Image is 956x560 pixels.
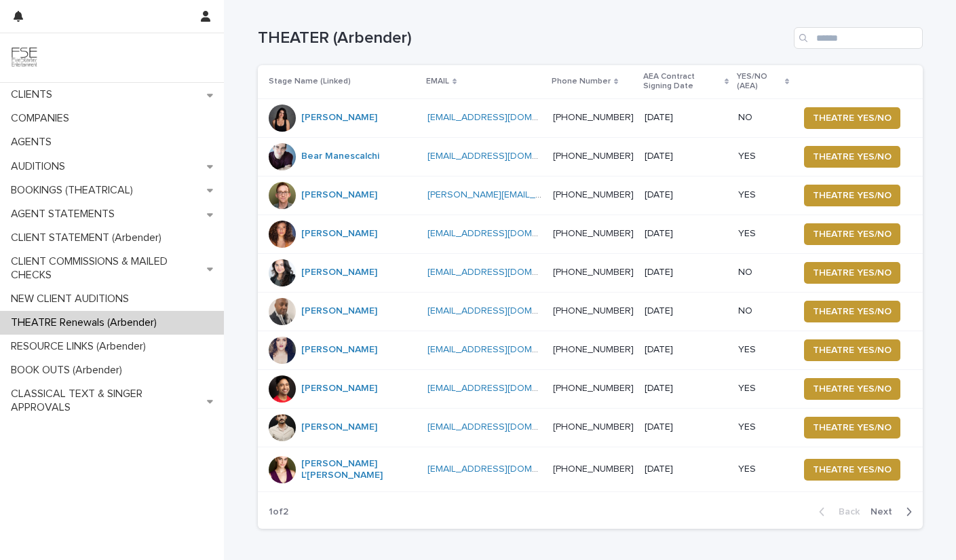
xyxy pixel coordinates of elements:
p: NO [738,267,788,278]
a: [EMAIL_ADDRESS][DOMAIN_NAME] [427,267,581,277]
a: [PHONE_NUMBER] [553,384,634,393]
p: AUDITIONS [5,160,76,173]
button: THEATRE YES/NO [804,223,900,245]
a: [EMAIL_ADDRESS][DOMAIN_NAME] [427,113,581,122]
p: [DATE] [645,228,727,240]
span: THEATRE YES/NO [813,150,892,164]
button: THEATRE YES/NO [804,107,900,129]
p: NEW CLIENT AUDITIONS [5,293,140,305]
span: THEATRE YES/NO [813,189,892,202]
a: [PERSON_NAME][EMAIL_ADDRESS][PERSON_NAME][DOMAIN_NAME] [427,190,729,200]
p: Phone Number [552,74,611,89]
button: THEATRE YES/NO [804,459,900,481]
p: AEA Contract Signing Date [643,69,721,94]
a: [PHONE_NUMBER] [553,306,634,316]
a: [EMAIL_ADDRESS][DOMAIN_NAME] [427,151,581,161]
tr: [PERSON_NAME] L'[PERSON_NAME] [EMAIL_ADDRESS][DOMAIN_NAME] [PHONE_NUMBER] [DATE]YESTHEATRE YES/NO [258,447,923,492]
span: THEATRE YES/NO [813,305,892,318]
a: [PHONE_NUMBER] [553,190,634,200]
p: [DATE] [645,422,727,433]
a: [PERSON_NAME] [301,422,377,433]
a: [PHONE_NUMBER] [553,229,634,238]
p: BOOKINGS (THEATRICAL) [5,184,144,197]
p: YES [738,383,788,394]
a: [PERSON_NAME] [301,228,377,240]
span: THEATRE YES/NO [813,421,892,434]
p: EMAIL [426,74,449,89]
p: NO [738,112,788,124]
a: [EMAIL_ADDRESS][DOMAIN_NAME] [427,229,581,238]
a: [PHONE_NUMBER] [553,422,634,432]
a: [PERSON_NAME] [301,189,377,201]
span: THEATRE YES/NO [813,343,892,357]
a: [EMAIL_ADDRESS][DOMAIN_NAME] [427,464,581,474]
a: [PHONE_NUMBER] [553,464,634,474]
input: Search [794,27,923,49]
a: [PERSON_NAME] [301,112,377,124]
button: THEATRE YES/NO [804,301,900,322]
tr: [PERSON_NAME] [PERSON_NAME][EMAIL_ADDRESS][PERSON_NAME][DOMAIN_NAME] [PHONE_NUMBER] [DATE]YESTHEA... [258,176,923,214]
tr: [PERSON_NAME] [EMAIL_ADDRESS][DOMAIN_NAME] [PHONE_NUMBER] [DATE]YESTHEATRE YES/NO [258,331,923,369]
a: [PERSON_NAME] [301,344,377,356]
p: [DATE] [645,383,727,394]
a: [PHONE_NUMBER] [553,151,634,161]
span: Next [871,507,900,517]
span: THEATRE YES/NO [813,266,892,280]
p: THEATRE Renewals (Arbender) [5,316,168,329]
tr: [PERSON_NAME] [EMAIL_ADDRESS][DOMAIN_NAME] [PHONE_NUMBER] [DATE]NOTHEATRE YES/NO [258,292,923,331]
p: YES [738,344,788,356]
a: [PHONE_NUMBER] [553,267,634,277]
a: [EMAIL_ADDRESS][DOMAIN_NAME] [427,306,581,316]
button: THEATRE YES/NO [804,262,900,284]
a: [PHONE_NUMBER] [553,113,634,122]
p: [DATE] [645,189,727,201]
tr: [PERSON_NAME] [EMAIL_ADDRESS][DOMAIN_NAME] [PHONE_NUMBER] [DATE]YESTHEATRE YES/NO [258,214,923,253]
h1: THEATER (Arbender) [258,29,788,48]
p: CLIENTS [5,88,63,101]
button: THEATRE YES/NO [804,146,900,168]
span: THEATRE YES/NO [813,227,892,241]
p: YES [738,422,788,433]
p: NO [738,305,788,317]
p: BOOK OUTS (Arbender) [5,364,133,377]
p: COMPANIES [5,112,80,125]
span: THEATRE YES/NO [813,382,892,396]
a: [EMAIL_ADDRESS][DOMAIN_NAME] [427,345,581,354]
button: THEATRE YES/NO [804,339,900,361]
tr: [PERSON_NAME] [EMAIL_ADDRESS][DOMAIN_NAME] [PHONE_NUMBER] [DATE]NOTHEATRE YES/NO [258,253,923,292]
tr: [PERSON_NAME] [EMAIL_ADDRESS][DOMAIN_NAME] [PHONE_NUMBER] [DATE]YESTHEATRE YES/NO [258,408,923,447]
p: RESOURCE LINKS (Arbender) [5,340,157,353]
p: CLASSICAL TEXT & SINGER APPROVALS [5,388,207,413]
p: [DATE] [645,112,727,124]
p: 1 of 2 [258,496,299,529]
p: YES/NO (AEA) [737,69,782,94]
img: 9JgRvJ3ETPGCJDhvPVA5 [11,44,38,71]
p: [DATE] [645,344,727,356]
span: Back [830,507,860,517]
p: [DATE] [645,151,727,162]
span: THEATRE YES/NO [813,463,892,477]
p: YES [738,151,788,162]
a: [PHONE_NUMBER] [553,345,634,354]
p: CLIENT STATEMENT (Arbender) [5,231,172,244]
tr: [PERSON_NAME] [EMAIL_ADDRESS][DOMAIN_NAME] [PHONE_NUMBER] [DATE]NOTHEATRE YES/NO [258,98,923,137]
a: [PERSON_NAME] [301,267,377,278]
a: Bear Manescalchi [301,151,379,162]
p: AGENTS [5,136,62,149]
tr: [PERSON_NAME] [EMAIL_ADDRESS][DOMAIN_NAME] [PHONE_NUMBER] [DATE]YESTHEATRE YES/NO [258,369,923,408]
span: THEATRE YES/NO [813,111,892,125]
p: YES [738,464,788,475]
button: Next [865,506,923,518]
a: [PERSON_NAME] [301,383,377,394]
a: [EMAIL_ADDRESS][DOMAIN_NAME] [427,384,581,393]
p: [DATE] [645,464,727,475]
button: THEATRE YES/NO [804,417,900,438]
tr: Bear Manescalchi [EMAIL_ADDRESS][DOMAIN_NAME] [PHONE_NUMBER] [DATE]YESTHEATRE YES/NO [258,137,923,176]
button: THEATRE YES/NO [804,378,900,400]
p: YES [738,228,788,240]
p: YES [738,189,788,201]
a: [PERSON_NAME] [301,305,377,317]
a: [EMAIL_ADDRESS][DOMAIN_NAME] [427,422,581,432]
p: Stage Name (Linked) [269,74,351,89]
